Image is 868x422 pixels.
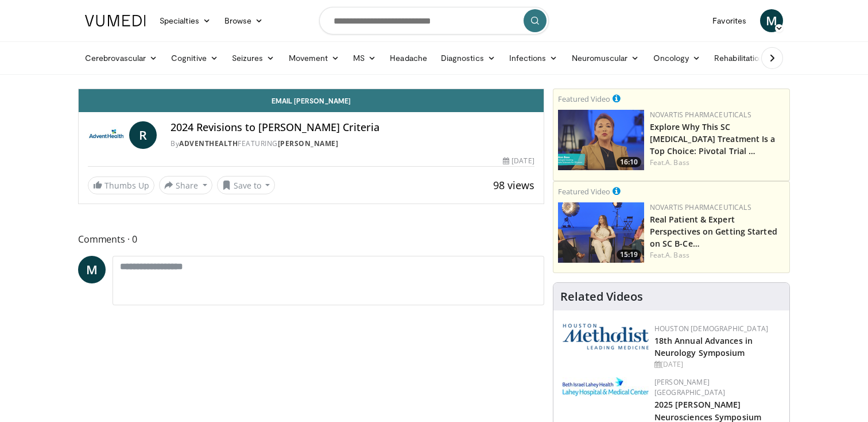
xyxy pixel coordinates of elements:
[179,139,238,148] a: AdventHealth
[346,47,383,70] a: MS
[170,139,534,149] div: By FEATURING
[558,202,644,263] a: 15:19
[650,202,751,212] a: Novartis Pharmaceuticals
[493,178,534,192] span: 98 views
[617,250,641,260] span: 15:19
[217,176,276,194] button: Save to
[78,47,164,70] a: Cerebrovascular
[650,121,776,156] a: Explore Why This SC [MEDICAL_DATA] Treatment Is a Top Choice: Pivotal Trial …
[665,158,689,167] a: A. Bass
[654,335,753,358] a: 18th Annual Advances in Neurology Symposium
[665,250,689,260] a: A. Bass
[654,359,780,370] div: [DATE]
[563,377,649,396] img: e7977282-282c-4444-820d-7cc2733560fd.jpg.150x105_q85_autocrop_double_scale_upscale_version-0.2.jpg
[159,176,212,194] button: Share
[434,47,502,70] a: Diagnostics
[650,158,785,168] div: Feat.
[563,324,649,350] img: 5e4488cc-e109-4a4e-9fd9-73bb9237ee91.png.150x105_q85_autocrop_double_scale_upscale_version-0.2.png
[760,9,783,32] a: M
[129,121,157,149] a: R
[650,110,751,120] a: Novartis Pharmaceuticals
[646,47,708,70] a: Oncology
[88,177,154,194] a: Thumbs Up
[503,156,534,166] div: [DATE]
[170,121,534,134] h4: 2024 Revisions to [PERSON_NAME] Criteria
[502,47,565,70] a: Infections
[558,94,610,104] small: Featured Video
[153,9,218,32] a: Specialties
[282,47,347,70] a: Movement
[78,232,544,247] span: Comments 0
[164,47,225,70] a: Cognitive
[565,47,646,70] a: Neuromuscular
[88,121,125,149] img: AdventHealth
[218,9,270,32] a: Browse
[654,377,726,397] a: [PERSON_NAME][GEOGRAPHIC_DATA]
[85,15,146,26] img: VuMedi Logo
[278,139,339,148] a: [PERSON_NAME]
[617,157,641,167] span: 16:10
[654,324,768,333] a: Houston [DEMOGRAPHIC_DATA]
[650,214,777,249] a: Real Patient & Expert Perspectives on Getting Started on SC B-Ce…
[654,399,761,422] a: 2025 [PERSON_NAME] Neurosciences Symposium
[383,47,434,70] a: Headache
[558,202,644,263] img: 2bf30652-7ca6-4be0-8f92-973f220a5948.png.150x105_q85_crop-smart_upscale.png
[706,9,753,32] a: Favorites
[707,47,770,70] a: Rehabilitation
[558,110,644,170] a: 16:10
[79,89,544,112] a: Email [PERSON_NAME]
[225,47,282,70] a: Seizures
[558,110,644,170] img: fac2b8e8-85fa-4965-ac55-c661781e9521.png.150x105_q85_crop-smart_upscale.png
[78,256,106,283] a: M
[650,250,785,260] div: Feat.
[558,186,610,197] small: Featured Video
[560,290,643,304] h4: Related Videos
[319,7,549,34] input: Search topics, interventions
